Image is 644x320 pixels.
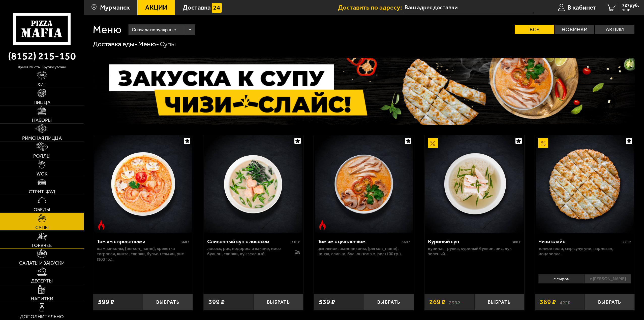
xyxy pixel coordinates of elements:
[560,299,571,305] s: 422 ₽
[31,296,53,301] span: Напитки
[20,314,64,319] span: Дополнительно
[212,3,222,13] img: 15daf4d41897b9f0e9f617042186c801.svg
[535,135,635,233] a: АкционныйЧизи слайс
[31,278,53,283] span: Десерты
[37,171,47,176] span: WOK
[585,294,635,310] button: Выбрать
[622,3,639,8] span: 727 руб.
[538,238,621,245] div: Чизи слайс
[623,240,631,244] span: 220 г
[97,238,180,245] div: Том ям с креветками
[138,40,159,48] a: Меню-
[540,299,556,305] span: 369 ₽
[429,299,446,305] span: 269 ₽
[98,299,114,305] span: 599 ₽
[319,299,335,305] span: 539 ₽
[538,274,585,283] li: с сыром
[93,135,193,233] a: Острое блюдоТом ям с креветками
[317,220,327,230] img: Острое блюдо
[34,100,50,105] span: Пицца
[94,135,192,233] img: Том ям с креветками
[425,135,524,233] img: Куриный суп
[567,4,596,11] span: В кабинет
[428,246,520,257] p: куриная грудка, куриный бульон, рис, лук зеленый.
[585,274,631,283] li: с [PERSON_NAME]
[37,82,47,87] span: Хит
[143,294,193,310] button: Выбрать
[402,240,410,244] span: 360 г
[19,261,65,265] span: Салаты и закуски
[474,294,524,310] button: Выбрать
[100,4,130,11] span: Мурманск
[428,138,438,148] img: Акционный
[207,238,290,245] div: Сливочный суп с лососем
[449,299,460,305] s: 299 ₽
[204,135,302,233] img: Сливочный суп с лососем
[34,207,50,212] span: Обеды
[405,3,533,12] input: Ваш адрес доставки
[428,238,511,245] div: Куриный суп
[208,299,225,305] span: 399 ₽
[291,240,300,244] span: 310 г
[207,246,288,257] p: лосось, рис, водоросли вакамэ, мисо бульон, сливки, лук зеленый.
[160,40,176,49] div: Супы
[203,135,303,233] a: Сливочный суп с лососем
[183,4,211,11] span: Доставка
[424,135,524,233] a: АкционныйКуриный суп
[93,40,137,48] a: Доставка еды-
[622,8,639,12] span: 1 шт.
[29,189,55,194] span: Стрит-фуд
[538,138,548,148] img: Акционный
[314,135,414,233] a: Острое блюдоТом ям с цыплёнком
[555,25,594,34] label: Новинки
[253,294,303,310] button: Выбрать
[512,240,520,244] span: 300 г
[538,246,631,257] p: тонкое тесто, сыр сулугуни, пармезан, моцарелла.
[93,24,121,35] h1: Меню
[35,225,49,230] span: Супы
[32,243,52,248] span: Горячее
[96,220,106,230] img: Острое блюдо
[132,23,176,36] span: Сначала популярные
[22,136,62,140] span: Римская пицца
[338,4,405,11] span: Доставить по адресу:
[595,25,634,34] label: Акции
[364,294,414,310] button: Выбрать
[318,246,410,257] p: цыпленок, шампиньоны, [PERSON_NAME], кинза, сливки, бульон том ям, рис (100 гр.).
[181,240,189,244] span: 360 г
[97,246,189,262] p: шампиньоны, [PERSON_NAME], креветка тигровая, кинза, сливки, бульон том ям, рис (100 гр.).
[32,118,52,123] span: Наборы
[33,154,50,158] span: Роллы
[145,4,167,11] span: Акции
[536,135,634,233] img: Чизи слайс
[315,135,413,233] img: Том ям с цыплёнком
[515,25,554,34] label: Все
[318,238,401,245] div: Том ям с цыплёнком
[535,272,635,289] div: 0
